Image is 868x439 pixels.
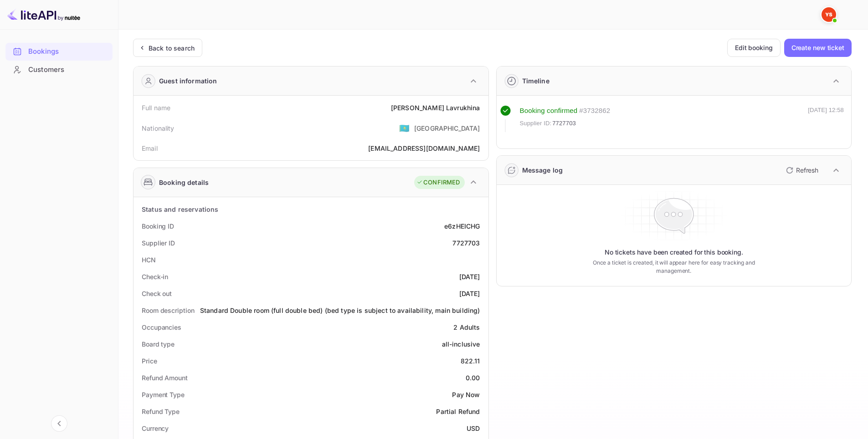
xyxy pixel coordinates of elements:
div: Guest information [159,76,217,86]
div: [DATE] [459,289,480,298]
div: Customers [28,65,108,75]
img: LiteAPI logo [7,7,80,22]
div: Check out [142,289,172,298]
span: Supplier ID: [520,119,552,128]
div: e6zHEICHG [444,221,480,231]
div: Customers [5,61,113,79]
div: USD [467,424,480,433]
div: CONFIRMED [416,178,460,187]
div: [DATE] 12:58 [808,106,844,132]
a: Bookings [5,43,113,60]
div: Bookings [28,46,108,57]
p: Refresh [796,165,818,175]
div: 2 Adults [453,322,480,332]
div: Booking confirmed [520,106,578,116]
div: Payment Type [142,390,185,399]
span: 7727703 [552,119,576,128]
div: Check-in [142,272,168,281]
div: [GEOGRAPHIC_DATA] [414,123,480,133]
div: [EMAIL_ADDRESS][DOMAIN_NAME] [368,143,480,153]
div: Back to search [149,43,195,53]
div: all-inclusive [442,339,480,349]
button: Edit booking [727,39,781,57]
div: Partial Refund [436,407,480,416]
div: [DATE] [459,272,480,281]
p: No tickets have been created for this booking. [605,248,743,257]
div: Room description [142,306,194,315]
div: Nationality [142,123,175,133]
button: Create new ticket [784,39,852,57]
div: 7727703 [452,238,480,248]
div: Bookings [5,43,113,61]
div: Email [142,143,158,153]
div: Timeline [522,76,550,86]
div: Status and reservations [142,204,218,214]
div: Full name [142,103,170,112]
div: [PERSON_NAME] Lavrukhina [391,103,480,112]
p: Once a ticket is created, it will appear here for easy tracking and management. [578,259,769,275]
img: Yandex Support [822,7,836,22]
div: 0.00 [466,373,480,383]
div: Pay Now [452,390,480,399]
div: Refund Type [142,407,180,416]
div: # 3732862 [579,106,610,116]
div: Occupancies [142,322,181,332]
div: Supplier ID [142,238,175,248]
div: Booking ID [142,221,174,231]
button: Refresh [781,163,822,178]
span: United States [399,120,410,136]
div: 822.11 [461,356,480,366]
div: Message log [522,165,563,175]
div: Booking details [159,178,209,187]
div: HCN [142,255,156,265]
div: Standard Double room (full double bed) (bed type is subject to availability, main building) [200,306,480,315]
div: Price [142,356,157,366]
div: Currency [142,424,169,433]
div: Refund Amount [142,373,188,383]
a: Customers [5,61,113,78]
button: Collapse navigation [51,415,67,432]
div: Board type [142,339,175,349]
